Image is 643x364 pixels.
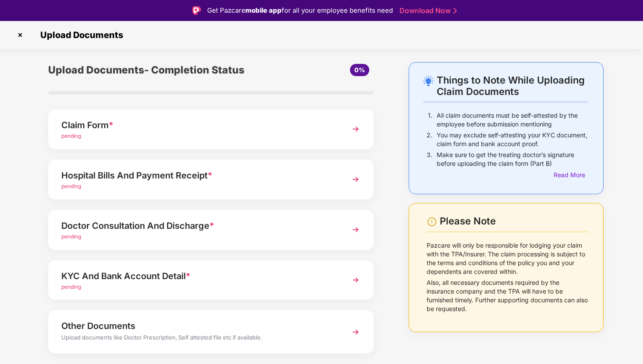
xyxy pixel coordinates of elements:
[427,241,589,276] p: Pazcare will only be responsible for lodging your claim with the TPA/Insurer. The claim processin...
[61,283,81,290] span: pending
[348,324,364,340] img: svg+xml;base64,PHN2ZyBpZD0iTmV4dCIgeG1sbnM9Imh0dHA6Ly93d3cudzMub3JnLzIwMDAvc3ZnIiB3aWR0aD0iMzYiIG...
[427,131,432,148] p: 2.
[48,62,265,78] div: Upload Documents- Completion Status
[348,121,364,137] img: svg+xml;base64,PHN2ZyBpZD0iTmV4dCIgeG1sbnM9Imh0dHA6Ly93d3cudzMub3JnLzIwMDAvc3ZnIiB3aWR0aD0iMzYiIG...
[348,171,364,187] img: svg+xml;base64,PHN2ZyBpZD0iTmV4dCIgeG1sbnM9Imh0dHA6Ly93d3cudzMub3JnLzIwMDAvc3ZnIiB3aWR0aD0iMzYiIG...
[453,6,457,15] img: Stroke
[13,28,27,42] img: svg+xml;base64,PHN2ZyBpZD0iQ3Jvc3MtMzJ4MzIiIHhtbG5zPSJodHRwOi8vd3d3LnczLm9yZy8yMDAwL3N2ZyIgd2lkdG...
[61,118,336,132] div: Claim Form
[61,269,336,283] div: KYC And Bank Account Detail
[437,74,588,97] div: Things to Note While Uploading Claim Documents
[348,222,364,238] img: svg+xml;base64,PHN2ZyBpZD0iTmV4dCIgeG1sbnM9Imh0dHA6Ly93d3cudzMub3JnLzIwMDAvc3ZnIiB3aWR0aD0iMzYiIG...
[440,215,588,227] div: Please Note
[192,6,201,15] img: Logo
[32,30,127,40] span: Upload Documents
[428,111,432,129] p: 1.
[427,278,589,313] p: Also, all necessary documents required by the insurance company and the TPA will have to be furni...
[399,6,454,15] a: Download Now
[61,333,336,344] div: Upload documents like Doctor Prescription, Self attested file etc if available.
[61,133,81,139] span: pending
[554,170,588,180] div: Read More
[354,66,365,73] span: 0%
[61,219,336,233] div: Doctor Consultation And Discharge
[437,131,588,148] p: You may exclude self-attesting your KYC document, claim form and bank account proof.
[61,168,336,182] div: Hospital Bills And Payment Receipt
[61,233,81,240] span: pending
[427,217,437,227] img: svg+xml;base64,PHN2ZyBpZD0iV2FybmluZ18tXzI0eDI0IiBkYXRhLW5hbWU9Ildhcm5pbmcgLSAyNHgyNCIgeG1sbnM9Im...
[61,319,336,333] div: Other Documents
[437,150,588,168] p: Make sure to get the treating doctor’s signature before uploading the claim form (Part B)
[348,272,364,288] img: svg+xml;base64,PHN2ZyBpZD0iTmV4dCIgeG1sbnM9Imh0dHA6Ly93d3cudzMub3JnLzIwMDAvc3ZnIiB3aWR0aD0iMzYiIG...
[427,150,432,168] p: 3.
[61,183,81,189] span: pending
[423,76,434,86] img: svg+xml;base64,PHN2ZyB4bWxucz0iaHR0cDovL3d3dy53My5vcmcvMjAwMC9zdmciIHdpZHRoPSIyNC4wOTMiIGhlaWdodD...
[207,5,393,16] div: Get Pazcare for all your employee benefits need
[245,6,282,14] strong: mobile app
[437,111,588,129] p: All claim documents must be self-attested by the employee before submission mentioning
